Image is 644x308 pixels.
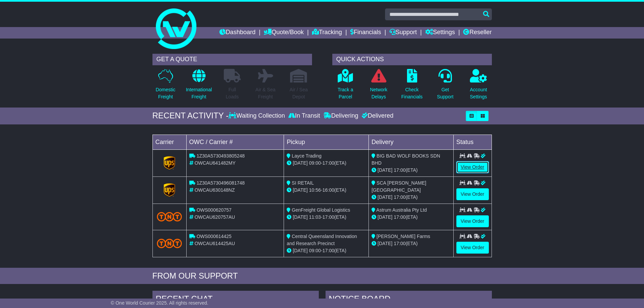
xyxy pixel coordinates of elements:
[323,248,334,253] span: 17:00
[372,180,426,193] span: SCA [PERSON_NAME] [GEOGRAPHIC_DATA]
[332,54,492,65] div: QUICK ACTIONS
[287,187,366,194] div: - (ETA)
[350,27,381,39] a: Financials
[372,167,451,174] div: (ETA)
[323,187,334,193] span: 16:00
[186,69,212,104] a: InternationalFreight
[292,180,314,186] span: SI RETAIL
[293,214,308,220] span: [DATE]
[425,27,455,39] a: Settings
[323,160,334,166] span: 17:00
[372,214,451,221] div: (ETA)
[287,160,366,167] div: - (ETA)
[287,234,357,246] span: Central Queensland Innovation and Research Precinct
[470,86,487,100] p: Account Settings
[292,153,321,159] span: Layce Trading
[394,194,406,200] span: 17:00
[372,240,451,247] div: (ETA)
[378,194,392,200] span: [DATE]
[389,27,417,39] a: Support
[196,180,244,186] span: 1Z30A5730496081748
[156,86,175,100] p: Domestic Freight
[157,239,182,248] img: TNT_Domestic.png
[463,27,492,39] a: Reseller
[456,242,489,254] a: View Order
[377,234,430,239] span: [PERSON_NAME] Farms
[186,86,212,100] p: International Freight
[309,248,321,253] span: 09:00
[155,69,175,104] a: DomesticFreight
[164,156,175,170] img: GetCarrierServiceLogo
[376,207,427,213] span: Astrum Australia Pty Ltd
[322,112,360,120] div: Delivering
[194,241,235,246] span: OWCAU614425AU
[292,207,350,213] span: GenFreight Global Logistics
[290,86,308,100] p: Air / Sea Depot
[309,214,321,220] span: 11:03
[338,86,353,100] p: Track a Parcel
[196,207,232,213] span: OWS000620757
[369,69,387,104] a: NetworkDelays
[360,112,393,120] div: Delivered
[372,194,451,201] div: (ETA)
[453,135,492,149] td: Status
[401,86,423,100] p: Check Financials
[293,160,308,166] span: [DATE]
[152,135,186,149] td: Carrier
[293,187,308,193] span: [DATE]
[152,54,312,65] div: GET A QUOTE
[194,160,235,166] span: OWCAU641482MY
[152,271,492,281] div: FROM OUR SUPPORT
[394,241,406,246] span: 17:00
[152,111,229,121] div: RECENT ACTIVITY -
[436,69,454,104] a: GetSupport
[456,161,489,173] a: View Order
[224,86,241,100] p: Full Loads
[287,247,366,254] div: - (ETA)
[372,153,440,166] span: BIG BAD WOLF BOOKS SDN BHD
[219,27,256,39] a: Dashboard
[287,214,366,221] div: - (ETA)
[337,69,354,104] a: Track aParcel
[309,160,321,166] span: 09:00
[284,135,369,149] td: Pickup
[293,248,308,253] span: [DATE]
[456,215,489,227] a: View Order
[401,69,423,104] a: CheckFinancials
[378,241,392,246] span: [DATE]
[256,86,276,100] p: Air & Sea Freight
[194,187,235,193] span: OWCAU630148NZ
[157,212,182,221] img: TNT_Domestic.png
[323,214,334,220] span: 17:00
[229,112,286,120] div: Waiting Collection
[264,27,304,39] a: Quote/Book
[309,187,321,193] span: 10:56
[394,214,406,220] span: 17:00
[186,135,284,149] td: OWC / Carrier #
[196,234,232,239] span: OWS000614425
[437,86,453,100] p: Get Support
[111,300,209,306] span: © One World Courier 2025. All rights reserved.
[378,214,392,220] span: [DATE]
[312,27,342,39] a: Tracking
[196,153,244,159] span: 1Z30A5730493805248
[378,167,392,173] span: [DATE]
[370,86,387,100] p: Network Delays
[470,69,487,104] a: AccountSettings
[194,214,235,220] span: OWCAU620757AU
[287,112,322,120] div: In Transit
[368,135,453,149] td: Delivery
[456,188,489,200] a: View Order
[394,167,406,173] span: 17:00
[164,183,175,197] img: GetCarrierServiceLogo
